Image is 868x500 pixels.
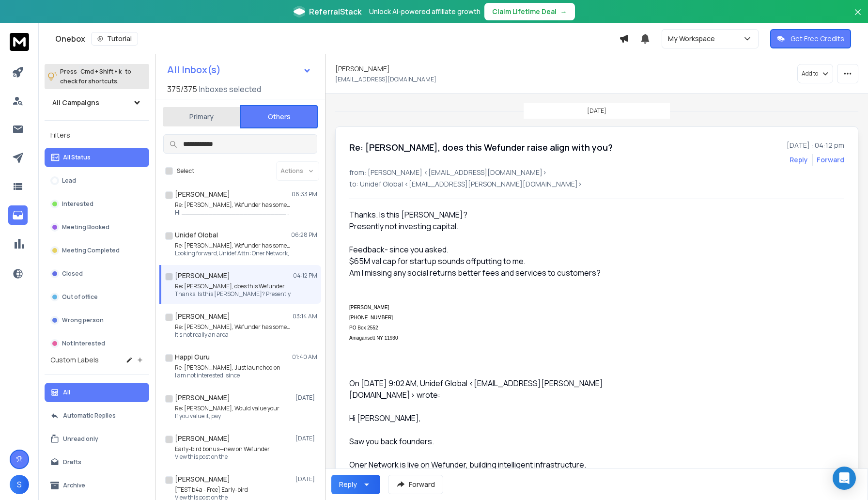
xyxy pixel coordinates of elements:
[770,29,851,48] button: Get Free Credits
[62,270,83,278] p: Closed
[50,355,99,365] h3: Custom Labels
[175,445,270,453] p: Early-bird bonus—new on Wefunder
[175,412,279,420] p: If you value it, pay
[852,6,864,29] button: Close banner
[175,372,280,379] p: I am not interested, since
[335,76,436,83] p: [EMAIL_ADDRESS][DOMAIN_NAME]
[833,467,856,490] div: Open Intercom Messenger
[175,331,291,339] p: It's not really an area
[790,34,844,44] p: Get Free Credits
[45,334,149,353] button: Not Interested
[349,377,632,401] div: On [DATE] 9:02 AM, Unidef Global <[EMAIL_ADDRESS][PERSON_NAME][DOMAIN_NAME]> wrote:
[45,311,149,330] button: Wrong person
[175,189,230,199] h1: [PERSON_NAME]
[349,335,398,341] span: Amagansett NY 11930
[175,323,291,331] p: Re: [PERSON_NAME], Wefunder has something
[560,7,567,16] span: →
[291,231,317,239] p: 06:28 PM
[63,435,98,443] p: Unread only
[587,107,606,115] p: [DATE]
[45,264,149,283] button: Closed
[62,340,105,347] p: Not Interested
[292,353,317,361] p: 01:40 AM
[668,34,719,44] p: My Workspace
[349,305,389,310] span: [PERSON_NAME]
[349,436,632,447] div: Saw you back founders.
[91,32,138,46] button: Tutorial
[388,475,443,494] button: Forward
[817,155,844,165] div: Forward
[787,141,844,150] p: [DATE] : 04:12 pm
[802,70,818,78] p: Add to
[175,453,270,461] p: View this post on the
[331,475,380,494] button: Reply
[62,247,120,254] p: Meeting Completed
[167,83,197,95] span: 375 / 375
[60,67,131,86] p: Press to check for shortcuts.
[63,458,81,466] p: Drafts
[163,106,240,127] button: Primary
[10,475,29,494] button: S
[293,312,317,320] p: 03:14 AM
[240,105,318,128] button: Others
[55,32,619,46] div: Onebox
[175,474,230,484] h1: [PERSON_NAME]
[52,98,99,108] h1: All Campaigns
[175,393,230,403] h1: [PERSON_NAME]
[45,429,149,449] button: Unread only
[349,255,632,267] div: $65M val cap for startup sounds offputting to me.
[175,209,291,217] p: Hi ________________________________ From: Unidef Global
[292,190,317,198] p: 06:33 PM
[63,389,70,396] p: All
[45,218,149,237] button: Meeting Booked
[349,315,393,320] span: [PHONE_NUMBER]
[349,168,844,177] p: from: [PERSON_NAME] <[EMAIL_ADDRESS][DOMAIN_NAME]>
[349,244,632,255] div: Feedback- since you asked.
[293,272,317,280] p: 04:12 PM
[349,325,378,330] span: PO Box 2552
[175,250,291,257] p: Looking forward,Unidef Attn: Oner Network,
[45,194,149,214] button: Interested
[175,434,230,443] h1: [PERSON_NAME]
[45,148,149,167] button: All Status
[349,220,632,232] div: Presently not investing capital.
[167,65,221,75] h1: All Inbox(s)
[175,352,210,362] h1: Happi Guru
[175,405,279,412] p: Re: [PERSON_NAME], Would value your
[62,200,93,208] p: Interested
[790,155,808,165] button: Reply
[295,435,317,442] p: [DATE]
[339,480,357,489] div: Reply
[175,282,291,290] p: Re: [PERSON_NAME], does this Wefunder
[175,486,248,494] p: [TEST b4a - Free] Early-bird
[45,476,149,495] button: Archive
[175,242,291,250] p: Re: [PERSON_NAME], Wefunder has something
[159,60,319,79] button: All Inbox(s)
[45,241,149,260] button: Meeting Completed
[484,3,575,20] button: Claim Lifetime Deal→
[62,316,104,324] p: Wrong person
[45,383,149,402] button: All
[45,171,149,190] button: Lead
[62,293,98,301] p: Out of office
[79,66,123,77] span: Cmd + Shift + k
[45,287,149,307] button: Out of office
[175,201,291,209] p: Re: [PERSON_NAME], Wefunder has something
[309,6,361,17] span: ReferralStack
[45,128,149,142] h3: Filters
[349,459,632,470] div: Oner Network is live on Wefunder, building intelligent infrastructure.
[199,83,261,95] h3: Inboxes selected
[63,154,91,161] p: All Status
[295,394,317,402] p: [DATE]
[349,141,613,154] h1: Re: [PERSON_NAME], does this Wefunder raise align with you?
[369,7,480,16] p: Unlock AI-powered affiliate growth
[177,167,194,175] label: Select
[349,179,844,189] p: to: Unidef Global <[EMAIL_ADDRESS][PERSON_NAME][DOMAIN_NAME]>
[175,230,218,240] h1: Unidef Global
[62,177,76,185] p: Lead
[45,93,149,112] button: All Campaigns
[175,364,280,372] p: Re: [PERSON_NAME], Just launched on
